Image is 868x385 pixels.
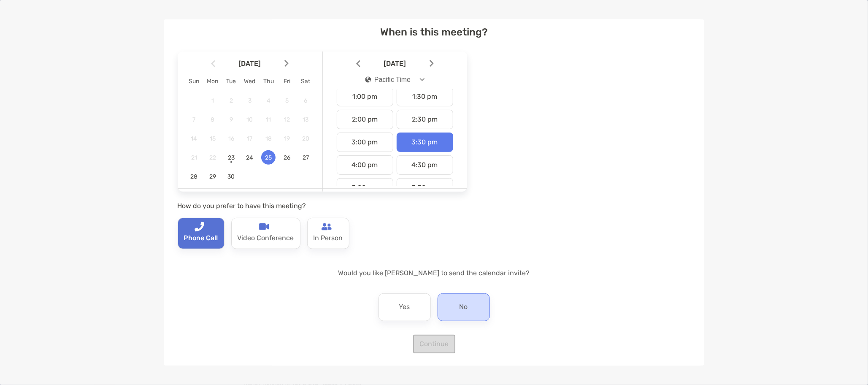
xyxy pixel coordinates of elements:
[278,78,296,85] div: Fri
[296,78,315,85] div: Sat
[280,135,294,142] span: 19
[261,116,276,123] span: 11
[365,76,371,83] img: icon
[206,116,220,123] span: 8
[211,60,215,67] img: Arrow icon
[187,154,201,161] span: 21
[259,78,278,85] div: Thu
[259,222,269,232] img: type-call
[397,178,453,198] div: 5:30 pm
[187,116,201,123] span: 7
[337,110,393,129] div: 2:00 pm
[184,232,218,245] p: Phone Call
[206,97,220,104] span: 1
[178,268,691,278] p: Would you like [PERSON_NAME] to send the calendar invite?
[194,222,204,232] img: type-call
[298,116,313,123] span: 13
[206,135,220,142] span: 15
[187,135,201,142] span: 14
[397,87,453,106] div: 1:30 pm
[187,173,201,180] span: 28
[337,133,393,152] div: 3:00 pm
[261,97,276,104] span: 4
[298,97,313,104] span: 6
[206,154,220,161] span: 22
[243,135,257,142] span: 17
[261,154,276,161] span: 25
[224,154,238,161] span: 23
[362,60,428,68] span: [DATE]
[337,178,393,198] div: 5:00 pm
[224,116,238,123] span: 9
[243,154,257,161] span: 24
[430,60,434,67] img: Arrow icon
[185,78,203,85] div: Sun
[399,301,410,314] p: Yes
[397,133,453,152] div: 3:30 pm
[284,60,289,67] img: Arrow icon
[358,70,432,89] button: iconPacific Time
[261,135,276,142] span: 18
[241,78,259,85] div: Wed
[222,78,241,85] div: Tue
[298,154,313,161] span: 27
[280,116,294,123] span: 12
[243,116,257,123] span: 10
[238,232,294,245] p: Video Conference
[337,87,393,106] div: 1:00 pm
[337,155,393,175] div: 4:00 pm
[298,135,313,142] span: 20
[397,155,453,175] div: 4:30 pm
[217,60,283,68] span: [DATE]
[419,78,425,81] img: Open dropdown arrow
[224,135,238,142] span: 16
[280,154,294,161] span: 26
[280,97,294,104] span: 5
[206,173,220,180] span: 29
[314,232,343,245] p: In Person
[178,26,691,38] h4: When is this meeting?
[178,201,467,211] p: How do you prefer to have this meeting?
[243,97,257,104] span: 3
[356,60,360,67] img: Arrow icon
[224,173,238,180] span: 30
[397,110,453,129] div: 2:30 pm
[203,78,222,85] div: Mon
[224,97,238,104] span: 2
[322,222,332,232] img: type-call
[460,301,468,314] p: No
[365,76,411,84] div: Pacific Time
